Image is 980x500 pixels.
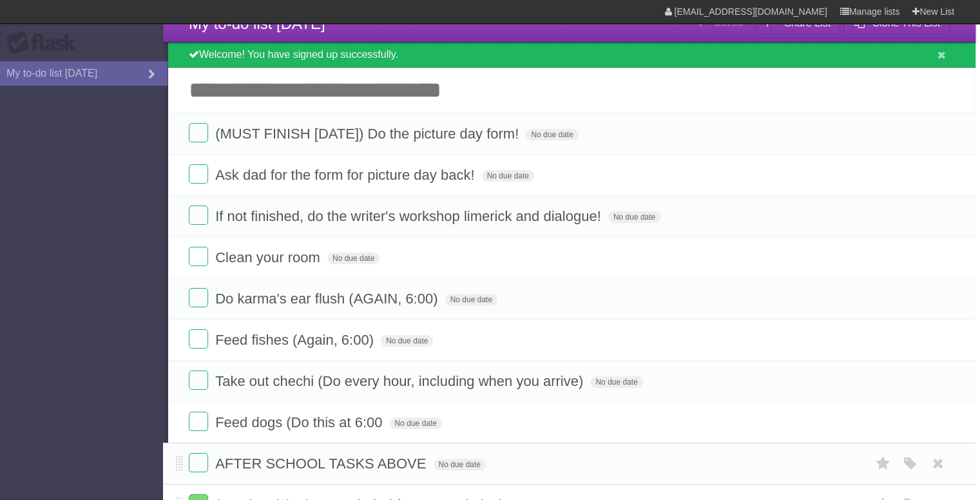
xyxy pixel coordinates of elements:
div: Delete [5,64,975,76]
span: (MUST FINISH [DATE]) Do the picture day form! [215,126,522,142]
div: Sort New > Old [5,41,975,53]
label: Done [189,123,208,142]
span: No due date [526,129,578,140]
div: Flask [6,32,84,55]
span: Feed fishes (Again, 6:00) [215,332,377,348]
label: Done [189,164,208,184]
label: Star task [871,453,896,474]
span: AFTER SCHOOL TASKS ABOVE [215,456,429,472]
span: Clean your room [215,249,323,265]
label: Done [189,206,208,225]
label: Done [189,329,208,349]
label: Done [189,370,208,390]
div: Options [5,76,975,88]
label: Done [189,412,208,431]
span: No due date [327,253,380,264]
div: Sign out [5,88,975,99]
span: Take out chechi (Do every hour, including when you arrive) [215,373,586,389]
div: Move To ... [5,53,975,64]
span: No due date [381,335,433,347]
span: Do karma's ear flush (AGAIN, 6:00) [215,291,441,307]
span: No due date [590,376,642,388]
span: If not finished, do the writer's workshop limerick and dialogue! [215,208,604,224]
span: No due date [390,418,442,429]
span: No due date [445,294,497,305]
span: Ask dad for the form for picture day back! [215,167,477,183]
div: Sort A > Z [5,30,975,41]
label: Done [189,288,208,307]
span: No due date [482,170,534,182]
span: No due date [608,211,660,223]
span: Feed dogs (Do this at 6:00 [215,414,385,430]
div: Home [5,5,269,17]
label: Done [189,247,208,266]
span: No due date [434,459,486,470]
label: Done [189,453,208,472]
